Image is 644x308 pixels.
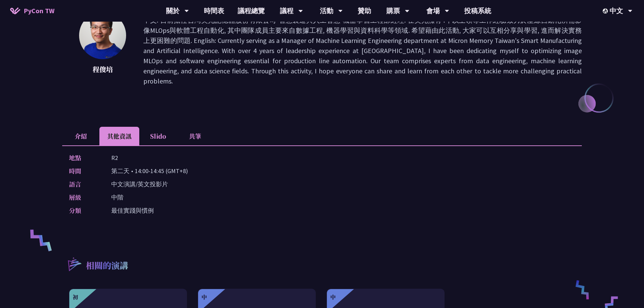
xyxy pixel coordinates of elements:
img: Home icon of PyCon TW 2025 [10,7,20,14]
p: 最佳實踐與慣例 [111,206,154,215]
p: 中文: 目前擔任台灣美光記憶體股份有限公司-智慧製造與人工智慧-機器學習工程部經理. 在美光擁有4年以上領導工作經驗致力於產線自動化所需影像MLOps與軟體工程自動化, 其中團隊成員主要來自數據... [143,15,582,86]
img: Locale Icon [603,8,610,14]
p: 中文演講/英文投影片 [111,179,168,189]
p: 時間 [69,166,98,176]
p: 分類 [69,206,98,215]
li: 共筆 [176,127,214,145]
p: 中階 [111,192,123,202]
div: 中 [201,293,207,301]
a: PyCon TW [3,2,61,19]
li: 介紹 [62,127,99,145]
p: 層級 [69,192,98,202]
img: 程俊培 [79,12,126,59]
p: 相關的演講 [86,259,128,273]
p: 第二天 • 14:00-14:45 (GMT+8) [111,166,188,176]
img: r3.8d01567.svg [58,247,91,280]
p: 程俊培 [79,64,126,74]
span: PyCon TW [24,6,54,16]
li: 其他資訊 [99,127,139,145]
p: 地點 [69,153,98,163]
div: 中 [330,293,336,301]
div: 初 [73,293,78,301]
li: Slido [139,127,176,145]
p: 語言 [69,179,98,189]
p: R2 [111,153,118,163]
